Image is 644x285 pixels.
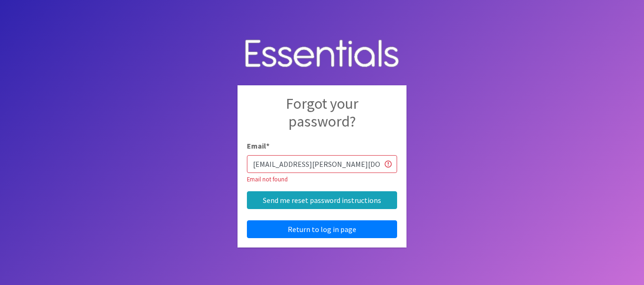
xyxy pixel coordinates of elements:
[247,175,397,184] div: Email not found
[266,141,269,150] abbr: required
[247,140,269,151] label: Email
[247,220,397,238] a: Return to log in page
[247,191,397,209] input: Send me reset password instructions
[238,30,406,78] img: Human Essentials
[247,95,397,140] h2: Forgot your password?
